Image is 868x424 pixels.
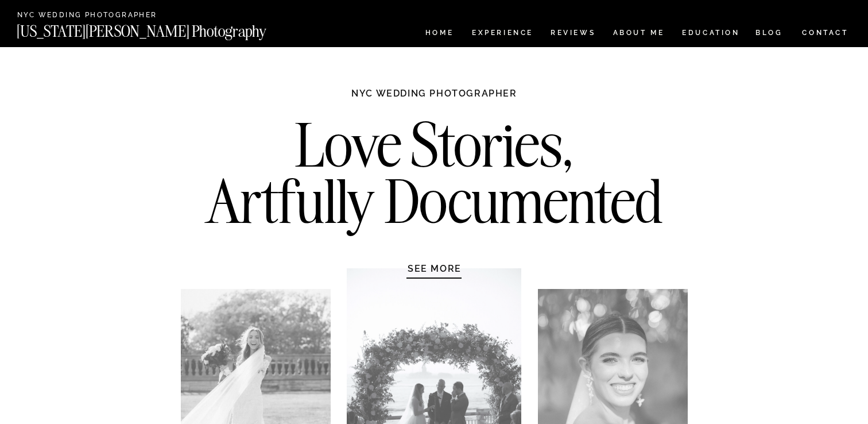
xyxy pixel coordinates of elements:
[327,87,542,110] h1: NYC WEDDING PHOTOGRAPHER
[801,26,849,39] a: CONTACT
[755,29,783,39] a: BLOG
[472,29,532,39] a: Experience
[423,29,456,39] a: HOME
[681,29,741,39] a: EDUCATION
[17,24,305,33] a: [US_STATE][PERSON_NAME] Photography
[193,117,675,237] h2: Love Stories, Artfully Documented
[17,11,190,20] a: NYC Wedding Photographer
[380,263,489,274] a: SEE MORE
[613,29,665,39] a: ABOUT ME
[551,29,594,39] a: REVIEWS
